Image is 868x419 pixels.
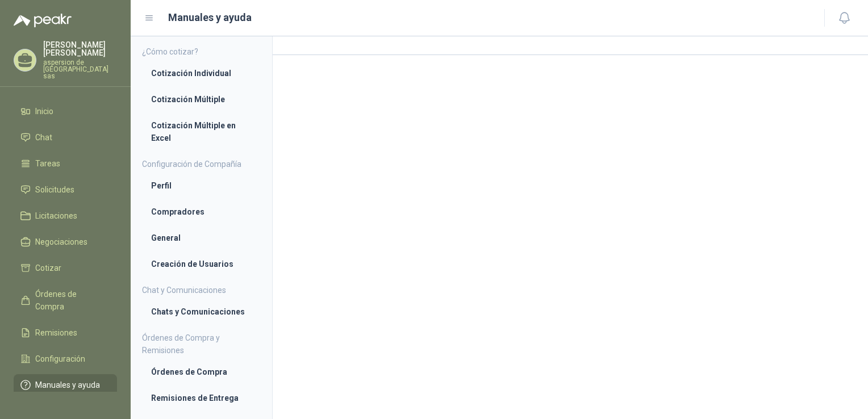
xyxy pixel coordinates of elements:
[151,119,252,144] li: Cotización Múltiple en Excel
[142,284,261,296] h4: Chat y Comunicaciones
[151,67,252,79] li: Cotización Individual
[142,201,261,223] a: Compradores
[35,326,77,339] span: Remisiones
[43,59,117,79] p: aspersion de [GEOGRAPHIC_DATA] sas
[35,183,74,196] span: Solicitudes
[151,206,252,218] li: Compradores
[142,158,261,170] h4: Configuración de Compañía
[168,10,252,26] h1: Manuales y ayuda
[14,127,117,148] a: Chat
[35,262,61,274] span: Cotizar
[142,253,261,275] a: Creación de Usuarios
[151,258,252,270] li: Creación de Usuarios
[35,157,60,170] span: Tareas
[151,305,252,318] li: Chats y Comunicaciones
[35,236,87,248] span: Negociaciones
[14,205,117,227] a: Licitaciones
[14,14,72,27] img: Logo peakr
[14,153,117,174] a: Tareas
[142,175,261,196] a: Perfil
[14,322,117,343] a: Remisiones
[142,45,261,58] h4: ¿Cómo cotizar?
[142,115,261,149] a: Cotización Múltiple en Excel
[14,348,117,370] a: Configuración
[14,100,117,122] a: Inicio
[14,257,117,279] a: Cotizar
[35,379,100,391] span: Manuales y ayuda
[35,209,77,222] span: Licitaciones
[35,288,106,313] span: Órdenes de Compra
[142,332,261,357] h4: Órdenes de Compra y Remisiones
[43,41,117,57] p: [PERSON_NAME] [PERSON_NAME]
[14,231,117,253] a: Negociaciones
[14,283,117,317] a: Órdenes de Compra
[14,374,117,396] a: Manuales y ayuda
[35,131,52,144] span: Chat
[142,227,261,249] a: General
[142,361,261,383] a: Órdenes de Compra
[142,387,261,409] a: Remisiones de Entrega
[151,93,252,106] li: Cotización Múltiple
[35,105,53,118] span: Inicio
[151,366,252,378] li: Órdenes de Compra
[142,301,261,322] a: Chats y Comunicaciones
[35,353,85,365] span: Configuración
[14,179,117,200] a: Solicitudes
[142,89,261,110] a: Cotización Múltiple
[151,232,252,244] li: General
[151,392,252,404] li: Remisiones de Entrega
[151,179,252,192] li: Perfil
[142,62,261,84] a: Cotización Individual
